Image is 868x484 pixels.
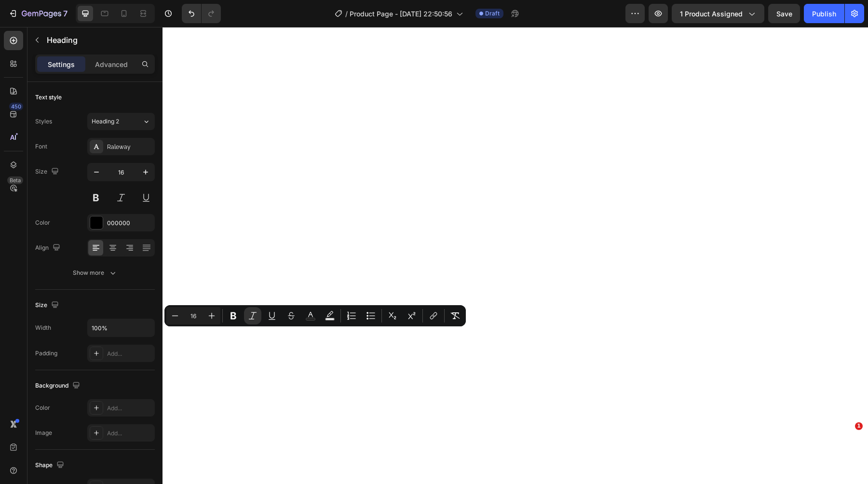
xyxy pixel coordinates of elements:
[182,4,221,23] div: Undo/Redo
[35,264,155,282] button: Show more
[35,403,50,412] div: Color
[7,176,23,184] div: Beta
[87,113,155,130] button: Heading 2
[35,349,57,358] div: Padding
[485,9,500,18] span: Draft
[35,165,61,178] div: Size
[35,299,61,312] div: Size
[855,422,863,430] span: 1
[73,268,118,278] div: Show more
[163,27,868,484] iframe: Design area
[835,437,858,460] iframe: Intercom live chat
[95,59,128,69] p: Advanced
[107,219,152,228] div: 000000
[35,142,47,151] div: Font
[47,34,151,46] p: Heading
[350,9,452,19] span: Product Page - [DATE] 22:50:56
[345,9,348,19] span: /
[804,4,844,23] button: Publish
[35,117,52,126] div: Styles
[35,429,52,437] div: Image
[164,305,466,326] div: Editor contextual toolbar
[107,350,152,358] div: Add...
[812,9,836,19] div: Publish
[35,459,66,472] div: Shape
[9,103,23,110] div: 450
[107,429,152,438] div: Add...
[107,404,152,413] div: Add...
[680,9,743,19] span: 1 product assigned
[672,4,764,23] button: 1 product assigned
[107,143,152,151] div: Raleway
[48,59,75,69] p: Settings
[92,117,119,126] span: Heading 2
[88,319,154,336] input: Auto
[35,218,50,227] div: Color
[35,323,51,332] div: Width
[35,379,82,392] div: Background
[776,10,792,18] span: Save
[35,93,62,102] div: Text style
[35,242,62,255] div: Align
[768,4,800,23] button: Save
[4,4,72,23] button: 7
[63,8,68,19] p: 7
